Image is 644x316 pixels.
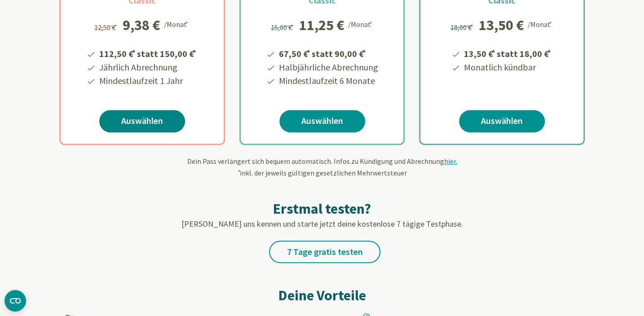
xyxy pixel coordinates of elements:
[59,218,585,230] p: [PERSON_NAME] uns kennen und starte jetzt deine kostenlose 7 tägige Testphase.
[463,45,552,61] li: 13,50 € statt 18,00 €
[98,61,198,74] li: Jährlich Abrechnung
[278,45,378,61] li: 67,50 € statt 90,00 €
[59,200,585,218] h2: Erstmal testen?
[450,23,474,32] span: 18,00 €
[299,18,344,32] div: 11,25 €
[269,241,380,263] a: 7 Tage gratis testen
[348,18,374,30] div: /Monat
[278,74,378,88] li: Mindestlaufzeit 6 Monate
[278,61,378,74] li: Halbjährliche Abrechnung
[59,156,585,178] div: Dein Pass verlängert sich bequem automatisch. Infos zu Kündigung und Abrechnung
[444,157,457,166] span: hier.
[123,18,160,32] div: 9,38 €
[279,110,365,132] a: Auswählen
[4,290,26,312] button: CMP-Widget öffnen
[99,110,185,132] a: Auswählen
[164,18,190,30] div: /Monat
[271,23,295,32] span: 15,00 €
[98,45,198,61] li: 112,50 € statt 150,00 €
[94,23,118,32] span: 12,50 €
[528,18,553,30] div: /Monat
[59,285,585,306] h2: Deine Vorteile
[237,168,407,177] span: inkl. der jeweils gültigen gesetzlichen Mehrwertsteuer
[98,74,198,88] li: Mindestlaufzeit 1 Jahr
[479,18,524,32] div: 13,50 €
[459,110,545,132] a: Auswählen
[463,61,552,74] li: Monatlich kündbar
